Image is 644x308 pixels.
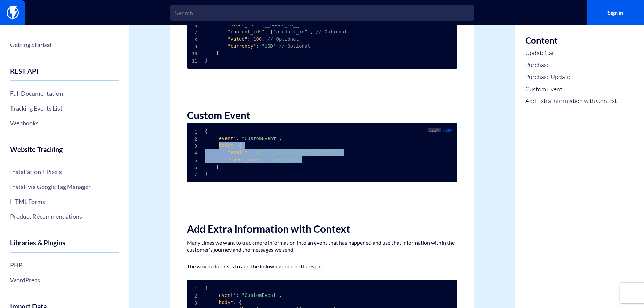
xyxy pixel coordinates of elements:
span: , [262,36,264,42]
a: Custom Event [525,85,617,94]
span: "USD" [262,43,276,49]
p: The way to do this is to add the following code to the event: [187,263,457,270]
h2: Custom Event [187,110,457,121]
span: "event_name" [228,157,262,162]
a: PHP [10,259,119,271]
span: : [262,157,264,162]
span: // Optional [267,36,299,42]
span: "event" [216,292,236,298]
span: , [310,29,313,34]
span: : [247,150,250,155]
span: "CustomEvent" [242,136,279,141]
a: Purchase Update [525,73,617,81]
a: Full Documentation [10,88,119,99]
span: : [236,292,239,298]
span: // Optional [279,43,310,49]
a: Webhooks [10,117,119,129]
span: // Optional [316,29,347,34]
span: , [279,136,282,141]
a: HTML Forms [10,196,119,207]
a: Tracking Events List [10,102,119,114]
span: "CustomEvent" [242,292,279,298]
span: : [256,43,259,49]
h2: Add Extra Information with Context [187,223,457,234]
span: "value" [228,36,247,42]
span: : [233,300,236,305]
span: "event" [216,136,236,141]
span: "SomeAction" [267,157,302,162]
a: Add Extra Information with Context [525,97,617,105]
span: } [205,57,208,63]
h4: REST API [10,67,119,81]
span: : [247,36,250,42]
span: } [216,50,219,56]
span: "currency" [228,43,256,49]
span: ] [307,29,310,34]
a: UpdateCart [525,49,617,57]
span: } [216,164,219,169]
p: Many times we want to track more information into an event that has happened and use that informa... [187,239,457,253]
a: Purchase [525,61,617,69]
span: : [236,136,239,141]
span: 100 [253,36,262,42]
input: Search... [170,5,474,21]
span: [ [270,29,273,34]
a: Product Recommendations [10,211,119,222]
span: , [339,150,341,155]
span: { [239,300,242,305]
span: { [205,285,208,291]
span: "[EMAIL_ADDRESS][DOMAIN_NAME]" [253,150,339,155]
span: "email" [228,150,247,155]
h3: Content [525,35,617,45]
a: Getting Started [10,39,119,50]
span: : [233,143,236,148]
span: { [205,128,208,134]
a: Installation + Pixels [10,166,119,177]
span: "product_id" [273,29,307,34]
span: "body" [216,143,233,148]
span: { [239,143,242,148]
span: } [205,171,208,176]
span: "body" [216,300,233,305]
a: Install via Google Tag Manager [10,181,119,192]
span: , [279,292,282,298]
span: "content_ids" [228,29,265,34]
h4: Website Tracking [10,146,119,159]
button: Copy [441,128,454,132]
span: JSON [428,128,441,132]
a: WordPress [10,274,119,286]
h4: Libraries & Plugins [10,239,119,253]
span: Copy [443,128,452,132]
span: : [265,29,267,34]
